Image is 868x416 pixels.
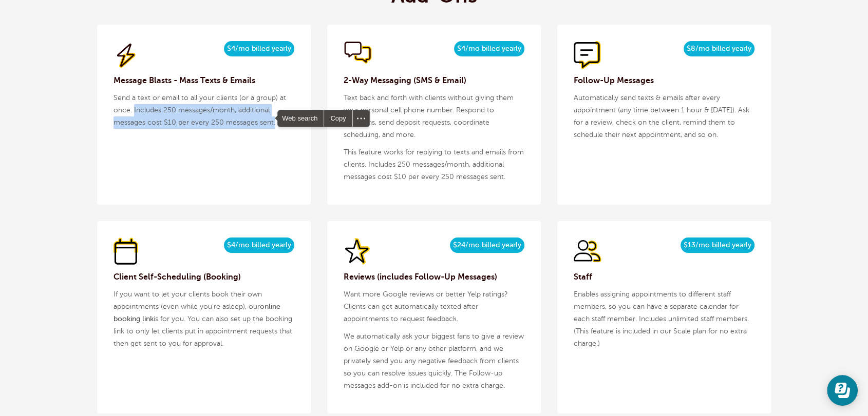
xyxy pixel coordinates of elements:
h3: Client Self-Scheduling (Booking) [114,271,294,283]
span: Web search [278,110,324,127]
div: Copy [324,110,352,127]
p: Automatically send texts & emails after every appointment (any time between 1 hour & [DATE]). Ask... [574,92,754,141]
p: If you want to let your clients book their own appointments (even while you're asleep), our is fo... [114,288,294,350]
p: We automatically ask your biggest fans to give a review on Google or Yelp or any other platform, ... [344,330,524,392]
h3: Staff [574,271,754,283]
span: $8/mo billed yearly [684,41,754,56]
span: $4/mo billed yearly [224,41,294,56]
p: Enables assigning appointments to different staff members, so you can have a separate calendar fo... [574,288,754,350]
span: $4/mo billed yearly [224,237,294,253]
p: Want more Google reviews or better Yelp ratings? Clients can get automatically texted after appoi... [344,288,524,325]
span: $24/mo billed yearly [450,237,524,253]
p: Text back and forth with clients without giving them your personal cell phone number. Respond to ... [344,92,524,141]
h3: Message Blasts - Mass Texts & Emails [114,74,294,87]
p: This feature works for replying to texts and emails from clients. Includes 250 messages/month, ad... [344,146,524,183]
h3: 2-Way Messaging (SMS & Email) [344,74,524,87]
p: Send a text or email to all your clients (or a group) at once. Includes 250 messages/month, addit... [114,92,294,129]
h3: Reviews (includes Follow-Up Messages) [344,271,524,283]
span: $13/mo billed yearly [681,237,754,253]
h3: Follow-Up Messages [574,74,754,87]
iframe: Resource center [827,375,858,406]
span: $4/mo billed yearly [454,41,524,56]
